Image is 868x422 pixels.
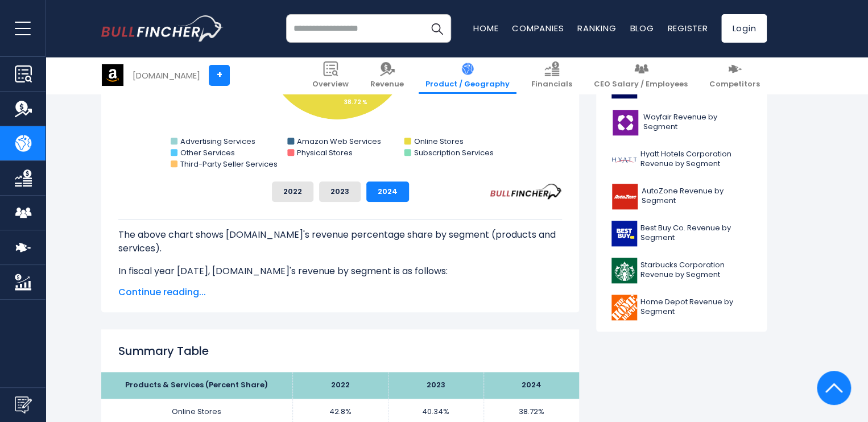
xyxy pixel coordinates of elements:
[531,80,572,89] span: Financials
[388,372,483,399] th: 2023
[312,80,349,89] span: Overview
[319,181,361,202] button: 2023
[425,80,510,89] span: Product / Geography
[101,372,292,399] th: Products & Services (Percent Share)
[297,136,381,147] text: Amazon Web Services
[180,147,235,158] text: Other Services
[118,342,562,359] h2: Summary Table
[605,107,758,138] a: Wayfair Revenue by Segment
[118,286,562,299] span: Continue reading...
[605,292,758,323] a: Home Depot Revenue by Segment
[305,57,356,94] a: Overview
[133,69,200,82] div: [DOMAIN_NAME]
[102,64,123,86] img: AMZN logo
[577,22,616,34] a: Ranking
[594,80,688,89] span: CEO Salary / Employees
[118,228,562,255] p: The above chart shows [DOMAIN_NAME]'s revenue percentage share by segment (products and services).
[118,264,562,278] p: In fiscal year [DATE], [DOMAIN_NAME]'s revenue by segment is as follows:
[640,150,751,169] span: Hyatt Hotels Corporation Revenue by Segment
[605,218,758,249] a: Best Buy Co. Revenue by Segment
[101,15,224,42] a: Go to homepage
[180,136,255,147] text: Advertising Services
[611,147,637,172] img: H logo
[423,14,451,43] button: Search
[630,22,654,34] a: Blog
[611,110,639,135] img: W logo
[414,136,464,147] text: Online Stores
[297,147,353,158] text: Physical Stores
[605,255,758,286] a: Starbucks Corporation Revenue by Segment
[611,184,638,209] img: AZO logo
[209,65,230,86] a: +
[512,22,564,34] a: Companies
[709,80,760,89] span: Competitors
[605,181,758,212] a: AutoZone Revenue by Segment
[180,159,278,169] text: Third-Party Seller Services
[524,57,579,94] a: Financials
[363,57,411,94] a: Revenue
[640,260,751,280] span: Starbucks Corporation Revenue by Segment
[640,224,751,243] span: Best Buy Co. Revenue by Segment
[473,22,498,34] a: Home
[483,372,579,399] th: 2024
[419,57,516,94] a: Product / Geography
[366,181,409,202] button: 2024
[702,57,767,94] a: Competitors
[640,76,751,95] span: Ford Motor Company Revenue by Segment
[667,22,708,34] a: Register
[370,80,404,89] span: Revenue
[605,144,758,175] a: Hyatt Hotels Corporation Revenue by Segment
[611,295,637,320] img: HD logo
[611,221,637,246] img: BBY logo
[344,98,367,106] tspan: 38.72 %
[414,147,494,158] text: Subscription Services
[611,258,637,283] img: SBUX logo
[643,113,751,132] span: Wayfair Revenue by Segment
[587,57,695,94] a: CEO Salary / Employees
[642,187,751,206] span: AutoZone Revenue by Segment
[101,15,224,42] img: bullfincher logo
[292,372,388,399] th: 2022
[721,14,767,43] a: Login
[272,181,313,202] button: 2022
[640,297,751,317] span: Home Depot Revenue by Segment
